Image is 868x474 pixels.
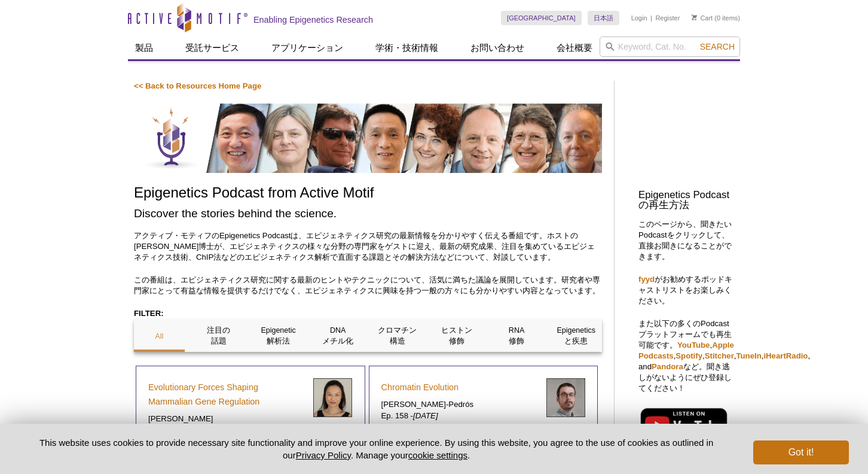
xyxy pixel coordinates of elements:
[463,37,531,59] a: お問い合わせ
[600,37,740,57] input: Keyword, Cat. No.
[638,275,655,284] a: fyyd
[413,411,438,420] em: [DATE]
[296,450,351,460] a: Privacy Policy
[753,440,849,464] button: Got it!
[178,37,246,59] a: 受託サービス
[253,14,373,25] h2: Enabling Epigenetics Research
[705,351,734,360] a: Stitcher
[381,380,459,394] a: Chromatin Evolution
[549,37,600,59] a: 会社概要
[638,341,734,360] a: Apple Podcasts
[134,104,602,173] img: Discover the stories behind the science.
[381,399,537,410] p: [PERSON_NAME]-Pedrós
[313,325,363,347] p: DNA メチル化
[638,190,734,211] h3: Epigenetics Podcastの再生方法
[631,14,647,22] a: Login
[700,42,735,51] span: Search
[676,351,702,360] a: Spotify
[134,331,185,342] p: All
[432,325,482,347] p: ヒストン 修飾
[253,325,304,347] p: Epigenetic 解析法
[736,351,761,360] a: TuneIn
[264,37,350,59] a: アプリケーション
[650,11,652,25] li: |
[134,185,602,202] h1: Epigenetics Podcast from Active Motif
[677,341,710,350] a: YouTube
[128,37,160,59] a: 製品
[588,11,619,25] a: 日本語
[408,450,467,460] button: cookie settings
[194,325,244,347] p: 注目の 話題
[491,325,542,347] p: RNA 修飾
[501,11,582,25] a: [GEOGRAPHIC_DATA]
[638,318,734,394] p: また以下の多くのPodcast プラットフォームでも再生可能です。 , , , , , , and など。聞き逃しがないようにぜひ登録してください！
[19,436,733,461] p: This website uses cookies to provide necessary site functionality and improve your online experie...
[313,378,352,417] img: Emily Wong headshot
[381,411,537,421] p: Ep. 158 -
[696,41,738,52] button: Search
[134,275,602,296] p: この番組は、エピジェネティクス研究に関する最新のヒントやテクニックについて、活気に満ちた議論を展開しています。研究者や専門家にとって有益な情報を提供するだけでなく、エピジェネティクスに興味を持つ...
[134,205,602,221] h2: Discover the stories behind the science.
[368,37,445,59] a: 学術・技術情報
[148,380,304,409] a: Evolutionary Forces Shaping Mammalian Gene Regulation
[638,274,734,306] p: がお勧めするポッドキャストリストをお楽しみください。
[638,219,734,262] p: このページから、聞きたいPodcastをクリックして、直接お聞きになることができます。
[692,14,697,20] img: Your Cart
[546,378,585,417] img: Arnau Sebe Pedros headshot
[763,351,808,360] a: iHeartRadio
[692,14,713,22] a: Cart
[638,406,729,443] img: Listen on YouTube
[551,325,601,347] p: Epigenetics と疾患
[652,362,683,371] a: Pandora
[134,309,164,318] strong: FILTER:
[692,11,740,25] li: (0 items)
[655,14,680,22] a: Register
[148,414,304,424] p: [PERSON_NAME]
[372,325,423,347] p: クロマチン 構造
[134,230,602,263] p: アクティブ・モティフのEpigenetics Podcastは、エピジェネティクス研究の最新情報を分かりやすく伝える番組です。ホストの[PERSON_NAME]博士が、エピジェネティクスの様々な...
[134,81,261,90] a: << Back to Resources Home Page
